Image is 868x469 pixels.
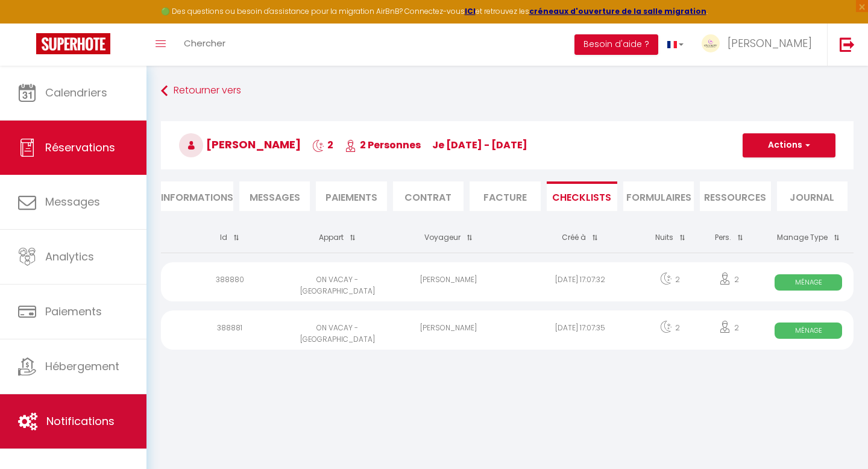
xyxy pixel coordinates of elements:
[529,6,706,16] a: créneaux d'ouverture de la salle migration
[514,262,646,301] div: [DATE] 17:07:32
[623,181,694,211] li: FORMULAIRES
[214,232,227,242] span: Id
[45,249,94,264] span: Analytics
[292,262,382,301] div: ON VACAY - [GEOGRAPHIC_DATA]
[45,304,102,319] span: Paiements
[292,223,382,253] th: Appart
[383,262,514,301] div: [PERSON_NAME]
[764,223,854,253] th: Manage Type
[432,138,527,152] span: je [DATE] - [DATE]
[45,359,119,374] span: Hébergement
[10,5,46,41] button: Ouvrir le widget de chat LiveChat
[250,190,300,204] span: Messages
[777,181,848,211] li: Journal
[383,223,514,253] th: Voyageur
[345,138,421,152] span: 2 Personnes
[184,37,225,49] span: Chercher
[702,34,720,52] img: ...
[161,80,854,102] a: Retourner vers
[547,181,617,211] li: CHECKLISTS
[161,181,233,211] li: Informations
[694,310,764,350] div: 2
[694,262,764,301] div: 2
[175,24,234,66] a: Chercher
[574,34,658,55] button: Besoin d'aide ?
[36,33,110,54] img: Super Booking
[646,310,694,350] div: 2
[393,181,464,211] li: Contrat
[743,133,835,157] button: Actions
[514,310,646,350] div: [DATE] 17:07:35
[45,194,100,209] span: Messages
[312,138,333,152] span: 2
[728,36,812,51] span: [PERSON_NAME]
[179,137,301,152] span: [PERSON_NAME]
[45,140,115,155] span: Réservations
[465,6,476,16] a: ICI
[161,262,292,301] div: 388880
[514,223,646,253] th: Créé à
[161,310,292,350] div: 388881
[646,223,694,253] th: Nuits
[470,181,540,211] li: Facture
[383,310,514,350] div: [PERSON_NAME]
[292,310,382,350] div: ON VACAY - [GEOGRAPHIC_DATA]
[700,181,770,211] li: Ressources
[840,37,855,52] img: logout
[316,181,386,211] li: Paiements
[46,414,115,429] span: Notifications
[694,223,764,253] th: Pers.
[45,85,107,100] span: Calendriers
[646,262,694,301] div: 2
[775,323,842,339] span: Ménage
[693,24,827,66] a: ... [PERSON_NAME]
[775,274,842,291] span: Ménage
